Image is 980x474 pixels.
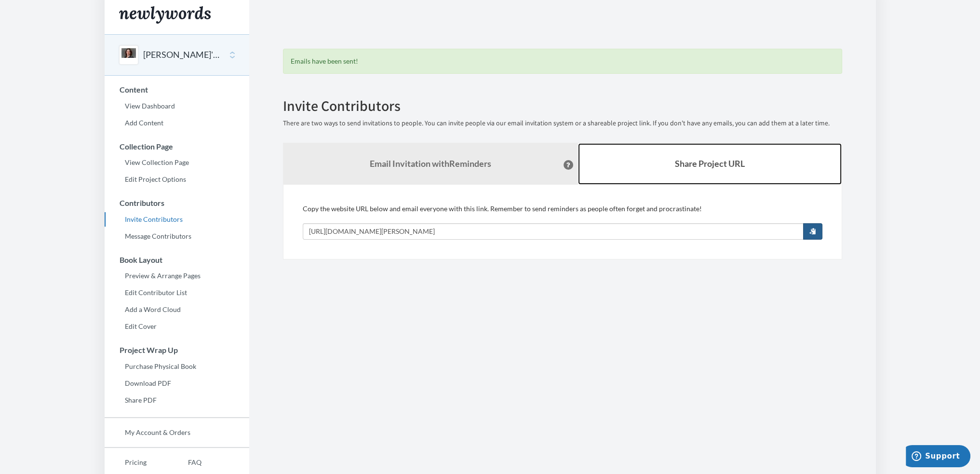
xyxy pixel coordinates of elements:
[105,99,249,113] a: View Dashboard
[105,85,249,94] h3: Content
[105,269,249,283] a: Preview & Arrange Pages
[105,376,249,391] a: Download PDF
[105,229,249,244] a: Message Contributors
[119,6,211,24] img: Newlywords logo
[105,425,249,440] a: My Account & Orders
[283,98,842,114] h2: Invite Contributors
[105,116,249,130] a: Add Content
[105,346,249,354] h3: Project Wrap Up
[105,393,249,407] a: Share PDF
[370,158,491,169] strong: Email Invitation with Reminders
[105,359,249,374] a: Purchase Physical Book
[906,445,970,469] iframe: Opens a widget where you can chat to one of our agents
[105,302,249,317] a: Add a Word Cloud
[283,119,842,128] p: There are two ways to send invitations to people. You can invite people via our email invitation ...
[105,319,249,334] a: Edit Cover
[105,455,168,470] a: Pricing
[105,172,249,187] a: Edit Project Options
[105,142,249,151] h3: Collection Page
[168,455,201,470] a: FAQ
[105,256,249,264] h3: Book Layout
[105,212,249,227] a: Invite Contributors
[283,49,842,74] div: Emails have been sent!
[105,155,249,170] a: View Collection Page
[303,204,822,240] div: Copy the website URL below and email everyone with this link. Remember to send reminders as peopl...
[675,158,745,169] b: Share Project URL
[105,199,249,207] h3: Contributors
[143,49,221,61] button: [PERSON_NAME]'s Retirement
[105,285,249,300] a: Edit Contributor List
